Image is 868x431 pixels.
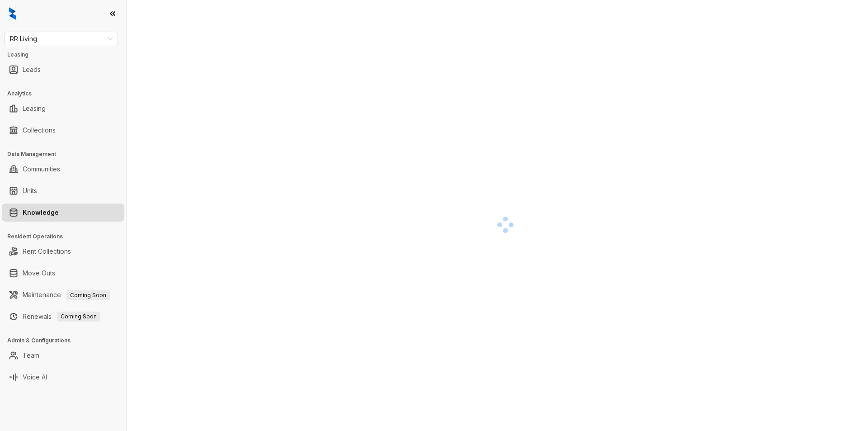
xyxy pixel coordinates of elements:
li: Leasing [2,99,124,118]
li: Units [2,182,124,200]
a: Team [23,346,39,365]
li: Communities [2,160,124,178]
img: logo [9,7,16,20]
span: Coming Soon [66,290,110,300]
li: Renewals [2,308,124,326]
span: RR Living [10,32,113,46]
li: Maintenance [2,286,124,304]
a: Units [23,182,37,200]
li: Voice AI [2,368,124,386]
h3: Resident Operations [7,232,126,241]
li: Move Outs [2,264,124,282]
a: Voice AI [23,368,47,386]
h3: Analytics [7,90,126,98]
li: Team [2,346,124,365]
a: RenewalsComing Soon [23,308,100,326]
span: Coming Soon [57,312,100,322]
li: Knowledge [2,204,124,222]
a: Rent Collections [23,242,71,260]
a: Leasing [23,99,46,118]
li: Leads [2,61,124,79]
a: Move Outs [23,264,55,282]
li: Rent Collections [2,242,124,260]
h3: Data Management [7,150,126,158]
h3: Admin & Configurations [7,336,126,345]
h3: Leasing [7,51,126,59]
a: Communities [23,160,60,178]
a: Leads [23,61,41,79]
a: Collections [23,121,56,139]
li: Collections [2,121,124,139]
a: Knowledge [23,204,59,222]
